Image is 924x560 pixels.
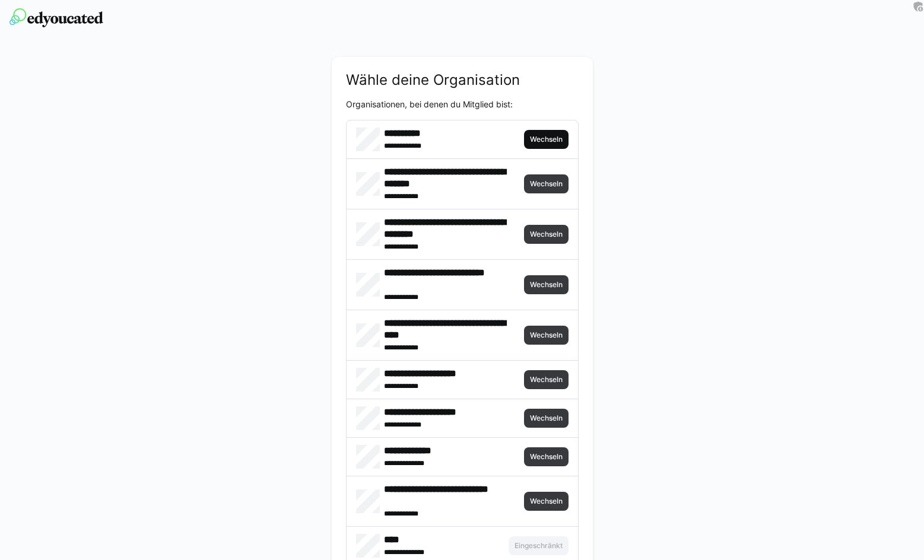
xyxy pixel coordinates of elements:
button: Wechseln [524,370,569,389]
span: Wechseln [529,280,564,289]
button: Wechseln [524,326,569,345]
button: Wechseln [524,275,569,294]
button: Eingeschränkt [509,536,569,555]
span: Wechseln [529,375,564,384]
span: Eingeschränkt [513,541,564,551]
span: Wechseln [529,179,564,189]
button: Wechseln [524,130,569,149]
h2: Wähle deine Organisation [346,71,579,89]
img: edyoucated [9,8,103,27]
span: Wechseln [529,330,564,340]
span: Wechseln [529,497,564,506]
span: Wechseln [529,135,564,144]
p: Organisationen, bei denen du Mitglied bist: [346,98,579,110]
span: Wechseln [529,230,564,239]
button: Wechseln [524,174,569,193]
button: Wechseln [524,447,569,466]
button: Wechseln [524,225,569,244]
span: Wechseln [529,452,564,462]
button: Wechseln [524,492,569,511]
button: Wechseln [524,409,569,428]
span: Wechseln [529,413,564,423]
